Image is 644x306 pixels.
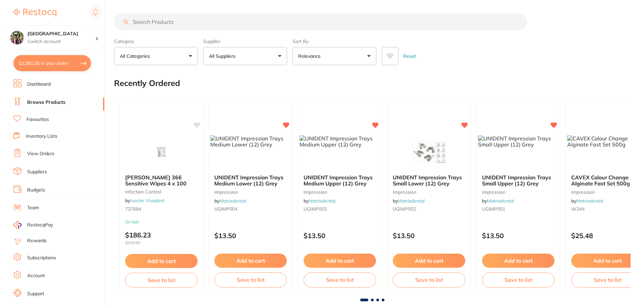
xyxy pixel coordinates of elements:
button: $1,091.55 in your order [13,55,91,71]
a: Subscriptions [27,255,56,261]
small: impression [482,189,554,195]
button: Save to list [393,272,465,287]
a: Restocq Logo [13,5,56,20]
small: impression [571,189,644,195]
img: UNIDENT Impression Trays Medium Upper (12) Grey [300,135,380,148]
b: UNIDENT Impression Trays Small Upper (12) Grey [482,174,554,187]
p: Relevance [298,53,323,59]
span: by [125,198,165,204]
a: Favourites [26,116,49,123]
button: All Suppliers [203,47,287,65]
small: UGIMP003 [304,206,376,212]
span: by [214,198,246,204]
label: Sort By [292,38,376,44]
small: On Sale [125,220,198,224]
img: UNIDENT Impression Trays Small Lower (12) Grey [407,135,451,169]
button: All Categories [114,47,198,65]
p: $13.50 [393,232,465,239]
button: Add to cart [571,254,644,268]
p: $186.23 [125,231,198,245]
a: Matrixdental [576,198,603,204]
small: UGIMP004 [214,206,287,212]
button: Add to cart [482,254,554,268]
a: Support [27,291,44,297]
button: Save to list [125,273,198,288]
small: impression [214,189,287,195]
small: infection control [125,189,198,194]
img: Durr FD 366 Sensitive Wipes 4 x 100 [140,135,183,169]
a: Inventory Lists [26,133,57,140]
a: View Orders [27,150,54,157]
h4: Wanneroo Dental Centre [28,31,95,37]
span: by [571,198,603,204]
span: by [393,198,425,204]
p: $13.50 [304,232,376,239]
a: Browse Products [27,99,65,106]
a: Matrixdental [487,198,514,204]
b: CAVEX Colour Change Alginate Fast Set 500g [571,174,644,187]
img: Restocq Logo [13,9,56,17]
a: Matrixdental [219,198,246,204]
button: Add to cart [393,254,465,268]
p: Switch account [28,38,95,45]
p: All Categories [120,53,153,59]
span: RestocqPay [27,222,53,228]
small: UGIMP001 [482,206,554,212]
small: 737694 [125,206,198,212]
button: Save to list [482,272,554,287]
span: by [482,198,514,204]
img: Wanneroo Dental Centre [10,31,24,44]
small: impression [304,189,376,195]
small: W344 [571,206,644,212]
button: Save to list [304,272,376,287]
a: Suppliers [27,169,47,175]
b: Durr FD 366 Sensitive Wipes 4 x 100 [125,174,198,187]
span: by [304,198,335,204]
img: RestocqPay [13,221,21,229]
small: impression [393,189,465,195]
label: Category [114,38,198,44]
small: UGIMP002 [393,206,465,212]
a: Account [27,272,45,279]
img: UNIDENT Impression Trays Small Upper (12) Grey [478,135,558,148]
button: Add to cart [304,254,376,268]
b: UNIDENT Impression Trays Small Lower (12) Grey [393,174,465,187]
img: UNIDENT Impression Trays Medium Lower (12) Grey [210,135,291,148]
b: UNIDENT Impression Trays Medium Upper (12) Grey [304,174,376,187]
a: RestocqPay [13,221,53,229]
b: UNIDENT Impression Trays Medium Lower (12) Grey [214,174,287,187]
span: $219.09 [125,241,198,245]
button: Add to cart [125,254,198,268]
input: Search Products [114,13,527,30]
a: Budgets [27,187,45,193]
button: Save to list [571,272,644,287]
label: Supplier [203,38,287,44]
a: Ivoclar Vivadent [130,198,165,204]
button: Reset [401,47,418,65]
a: Matrixdental [309,198,335,204]
a: Matrixdental [398,198,425,204]
p: $13.50 [482,232,554,239]
button: Save to list [214,272,287,287]
button: Add to cart [214,254,287,268]
button: Relevance [292,47,376,65]
h2: Recently Ordered [114,79,180,88]
a: Dashboard [27,81,51,88]
a: Rewards [27,237,47,244]
p: $25.48 [571,232,644,239]
p: All Suppliers [209,53,238,59]
p: $13.50 [214,232,287,239]
a: Team [27,205,39,211]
